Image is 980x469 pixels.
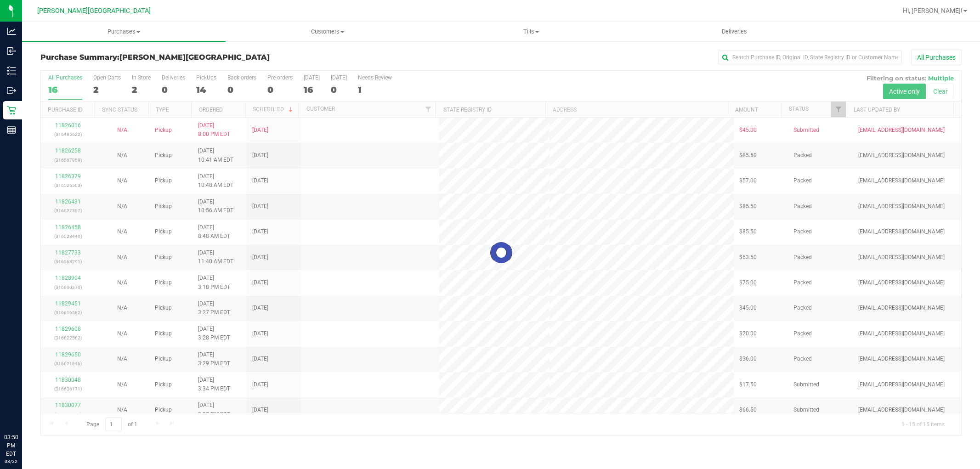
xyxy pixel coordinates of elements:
p: 03:50 PM EDT [4,433,18,458]
inline-svg: Retail [7,106,16,115]
iframe: Resource center [9,396,37,423]
a: Tills [429,22,633,41]
span: [PERSON_NAME][GEOGRAPHIC_DATA] [37,7,151,15]
h3: Purchase Summary: [40,53,347,62]
button: All Purchases [911,50,962,65]
span: Customers [226,28,429,36]
span: Hi, [PERSON_NAME]! [903,7,963,14]
input: Search Purchase ID, Original ID, State Registry ID or Customer Name... [718,51,902,64]
a: Purchases [22,22,226,41]
inline-svg: Outbound [7,86,16,95]
a: Deliveries [633,22,836,41]
inline-svg: Reports [7,125,16,135]
span: Tills [430,28,632,36]
span: Deliveries [709,28,759,36]
inline-svg: Inbound [7,46,16,56]
a: Customers [226,22,429,41]
inline-svg: Analytics [7,27,16,36]
span: Purchases [22,28,226,36]
p: 08/22 [4,458,18,465]
inline-svg: Inventory [7,66,16,75]
span: [PERSON_NAME][GEOGRAPHIC_DATA] [119,53,270,62]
